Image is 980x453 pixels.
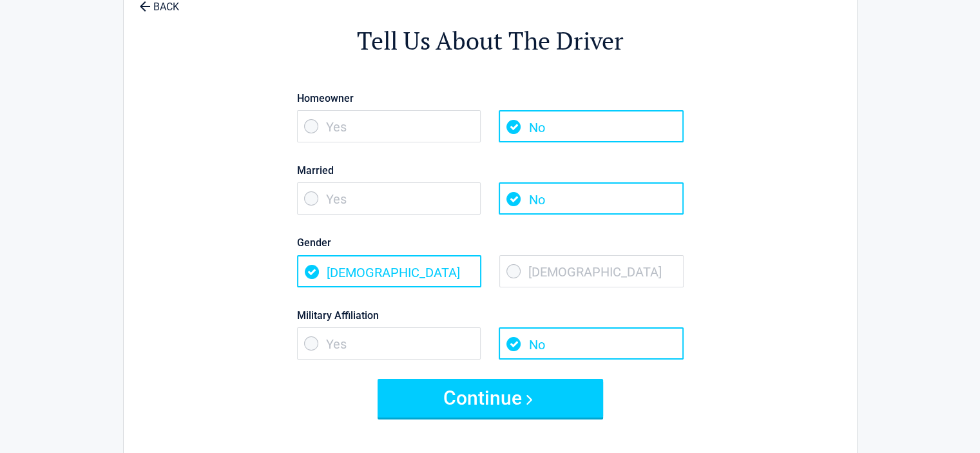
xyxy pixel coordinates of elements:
[499,255,684,287] span: [DEMOGRAPHIC_DATA]
[297,327,481,360] span: Yes
[297,234,684,251] label: Gender
[297,162,684,179] label: Married
[297,182,481,215] span: Yes
[499,182,683,215] span: No
[297,90,684,107] label: Homeowner
[378,379,603,418] button: Continue
[297,255,481,287] span: [DEMOGRAPHIC_DATA]
[297,307,684,324] label: Military Affiliation
[297,110,481,142] span: Yes
[499,327,683,360] span: No
[499,110,683,142] span: No
[195,24,786,57] h2: Tell Us About The Driver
